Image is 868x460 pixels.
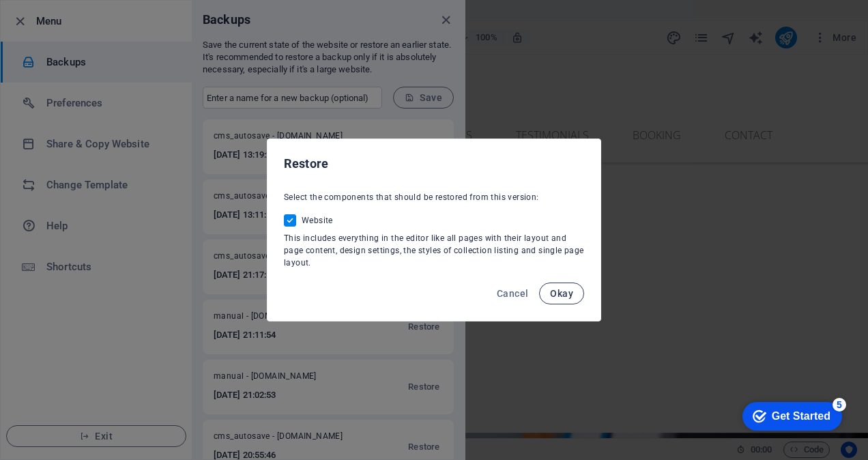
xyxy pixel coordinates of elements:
[11,7,111,35] div: Get Started 5 items remaining, 0% complete
[284,156,584,172] h2: Restore
[491,283,534,304] button: Cancel
[302,215,333,226] span: Website
[284,233,584,268] span: This includes everything in the editor like all pages with their layout and page content, design ...
[101,3,115,16] div: 5
[539,283,584,304] button: Okay
[550,288,573,299] span: Okay
[497,288,528,299] span: Cancel
[284,192,539,202] span: Select the components that should be restored from this version:
[40,15,99,27] div: Get Started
